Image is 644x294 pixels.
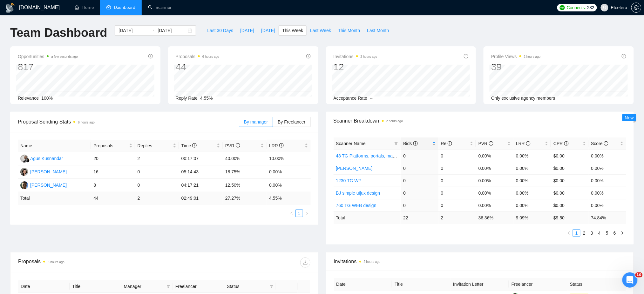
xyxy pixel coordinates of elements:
[565,229,573,237] li: Previous Page
[91,152,135,165] td: 20
[20,169,67,174] a: TT[PERSON_NAME]
[270,284,274,288] span: filter
[150,28,155,33] span: to
[93,142,127,149] span: Proposals
[51,55,78,58] time: a few seconds ago
[336,178,362,183] a: 1230 TG WP
[611,229,619,237] li: 6
[227,283,267,290] span: Status
[48,260,64,264] time: 6 hours ago
[176,53,219,60] span: Proposals
[20,156,63,161] a: AKAgus Kusnandar
[25,158,30,163] img: gigradar-bm.png
[589,199,626,211] td: 0.00%
[135,179,179,192] td: 0
[589,150,626,162] td: 0.00%
[18,257,164,268] div: Proposals
[236,143,240,148] span: info-circle
[619,229,626,237] li: Next Page
[491,61,541,73] div: 39
[567,278,626,291] th: Status
[334,278,392,291] th: Date
[148,54,153,58] span: info-circle
[267,192,310,204] td: 4.55 %
[282,27,303,34] span: This Week
[166,284,170,288] span: filter
[334,53,377,60] span: Invitations
[513,211,551,224] td: 9.09 %
[179,152,223,165] td: 00:17:07
[91,179,135,192] td: 8
[513,174,551,187] td: 0.00%
[403,141,417,146] span: Bids
[619,229,626,237] button: right
[513,162,551,174] td: 0.00%
[204,25,237,36] button: Last 30 Days
[179,192,223,204] td: 02:49:01
[70,280,121,293] th: Title
[438,174,476,187] td: 0
[295,210,303,217] li: 1
[581,230,588,237] a: 2
[476,211,513,224] td: 36.36 %
[573,230,580,237] a: 1
[5,3,15,13] img: logo
[114,5,135,10] span: Dashboard
[106,5,111,10] span: dashboard
[179,165,223,179] td: 05:14:43
[448,141,452,146] span: info-circle
[335,25,363,36] button: This Month
[464,54,468,58] span: info-circle
[288,210,295,217] li: Previous Page
[596,230,603,237] a: 4
[18,61,78,73] div: 817
[336,141,366,146] span: Scanner Name
[438,187,476,199] td: 0
[192,143,197,148] span: info-circle
[279,143,284,148] span: info-circle
[135,192,179,204] td: 2
[338,27,360,34] span: This Month
[526,141,531,146] span: info-circle
[91,165,135,179] td: 16
[476,174,513,187] td: 0.00%
[20,168,28,176] img: TT
[631,3,641,13] button: setting
[509,278,567,291] th: Freelancer
[173,280,224,293] th: Freelancer
[622,54,626,58] span: info-circle
[589,174,626,187] td: 0.00%
[361,55,377,58] time: 2 hours ago
[476,162,513,174] td: 0.00%
[551,162,588,174] td: $0.00
[591,141,608,146] span: Score
[240,27,254,34] span: [DATE]
[392,278,451,291] th: Title
[367,27,389,34] span: Last Month
[516,141,531,146] span: LRR
[288,210,295,217] button: left
[386,119,403,123] time: 2 hours ago
[223,179,267,192] td: 12.50%
[438,150,476,162] td: 0
[336,166,373,171] a: [PERSON_NAME]
[18,140,91,152] th: Name
[476,150,513,162] td: 0.00%
[148,5,172,10] a: searchScanner
[589,187,626,199] td: 0.00%
[438,199,476,211] td: 0
[310,27,331,34] span: Last Week
[476,199,513,211] td: 0.00%
[267,152,310,165] td: 10.00%
[632,5,641,10] span: setting
[290,211,294,215] span: left
[18,53,78,60] span: Opportunities
[267,179,310,192] td: 0.00%
[30,168,67,175] div: [PERSON_NAME]
[20,181,28,189] img: AP
[269,143,284,148] span: LRR
[620,231,624,235] span: right
[121,280,173,293] th: Manager
[334,61,377,73] div: 12
[334,257,626,265] span: Invitations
